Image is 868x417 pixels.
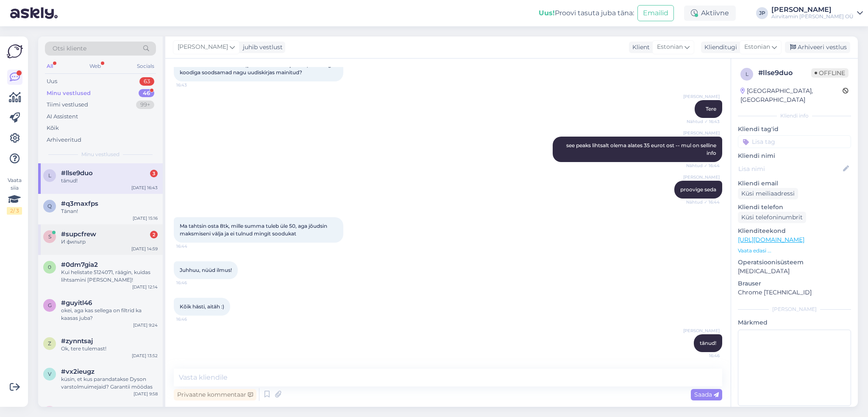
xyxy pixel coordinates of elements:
[48,302,52,308] span: g
[738,305,851,313] div: [PERSON_NAME]
[47,124,59,132] div: Kõik
[738,279,851,288] p: Brauser
[61,299,92,307] span: #guyitl46
[61,177,158,185] div: tänud!
[629,43,650,52] div: Klient
[746,71,748,77] span: l
[701,43,737,52] div: Klienditugi
[134,391,158,397] div: [DATE] 9:58
[61,230,96,238] span: #supcfrew
[61,337,93,345] span: #zynntsaj
[61,368,95,375] span: #vx2ieugz
[176,82,208,88] span: 16:43
[687,118,720,125] span: Nähtud ✓ 16:43
[738,203,851,212] p: Kliendi telefon
[47,101,88,109] div: Tiimi vestlused
[48,233,51,240] span: s
[139,77,154,86] div: 63
[7,207,22,215] div: 2 / 3
[811,68,849,78] span: Offline
[48,172,51,179] span: l
[771,6,854,13] div: [PERSON_NAME]
[61,207,158,215] div: Tänan!
[150,231,158,238] div: 2
[680,186,716,193] span: proovige seda
[61,238,158,246] div: И фильтр
[683,130,720,136] span: [PERSON_NAME]
[738,112,851,120] div: Kliendi info
[180,223,328,237] span: Ma tahtsin osta 8tk, mille summa tuleb üle 50, aga jõudsin maksmiseni välja ja ei tulnud mingit s...
[178,42,228,52] span: [PERSON_NAME]
[47,112,78,121] div: AI Assistent
[133,215,158,221] div: [DATE] 15:16
[738,288,851,297] p: Chrome [TECHNICAL_ID]
[684,6,736,21] div: Aktiivne
[48,264,51,270] span: 0
[740,87,843,104] div: [GEOGRAPHIC_DATA], [GEOGRAPHIC_DATA]
[700,340,716,346] span: tänud!
[686,162,720,169] span: Nähtud ✓ 16:44
[683,327,720,334] span: [PERSON_NAME]
[738,267,851,276] p: [MEDICAL_DATA]
[657,42,683,52] span: Estonian
[683,93,720,100] span: [PERSON_NAME]
[738,179,851,188] p: Kliendi email
[738,212,806,223] div: Küsi telefoninumbrit
[176,280,208,286] span: 16:46
[738,125,851,134] p: Kliendi tag'id
[738,258,851,267] p: Operatsioonisüsteem
[738,236,804,243] a: [URL][DOMAIN_NAME]
[180,267,232,273] span: Juhhuu, nüüd ilmus!
[744,42,770,52] span: Estonian
[53,44,86,53] span: Otsi kliente
[88,61,103,72] div: Web
[47,89,91,98] div: Minu vestlused
[706,106,716,112] span: Tere
[133,322,158,328] div: [DATE] 9:24
[136,101,154,109] div: 99+
[686,199,720,205] span: Nähtud ✓ 16:44
[738,151,851,160] p: Kliendi nimi
[785,42,850,53] div: Arhiveeri vestlus
[47,203,52,209] span: q
[738,318,851,327] p: Märkmed
[61,345,158,353] div: Ok, tere tulemast!
[239,43,283,52] div: juhib vestlust
[738,227,851,235] p: Klienditeekond
[174,389,256,400] div: Privaatne kommentaar
[688,353,720,359] span: 16:46
[47,77,57,86] div: Uus
[756,7,768,19] div: JP
[139,89,154,98] div: 46
[131,246,158,252] div: [DATE] 14:59
[61,169,93,177] span: #llse9duo
[7,43,23,59] img: Askly Logo
[61,375,158,391] div: küsin, et kus parandatakse Dyson varstolmuimejaid? Garantii möödas
[771,13,854,20] div: Airvitamin [PERSON_NAME] OÜ
[135,61,156,72] div: Socials
[566,142,718,156] span: see peaks lihtsalt olema alates 35 eurot ost -- mul on selline info
[132,353,158,359] div: [DATE] 13:52
[61,269,158,284] div: Kui helistate 5124071, räägin, kuidas lihtsamini [PERSON_NAME]!
[61,406,96,414] span: #sbdoogvj
[48,340,51,347] span: z
[176,316,208,322] span: 16:46
[61,200,98,207] span: #q3maxfps
[683,174,720,180] span: [PERSON_NAME]
[180,303,224,310] span: Kõik hästi, aitäh :)
[758,68,811,78] div: # llse9duo
[771,6,863,20] a: [PERSON_NAME]Airvitamin [PERSON_NAME] OÜ
[48,371,51,377] span: v
[47,136,81,144] div: Arhiveeritud
[694,391,719,398] span: Saada
[637,5,674,21] button: Emailid
[539,8,634,18] div: Proovi tasuta juba täna:
[131,185,158,191] div: [DATE] 16:43
[45,61,55,72] div: All
[81,151,120,158] span: Minu vestlused
[539,9,555,17] b: Uus!
[61,307,158,322] div: okei, aga kas sellega on filtrid ka kaasas juba?
[176,243,208,249] span: 16:44
[61,261,98,269] span: #0dm7gia2
[738,188,798,199] div: Küsi meiliaadressi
